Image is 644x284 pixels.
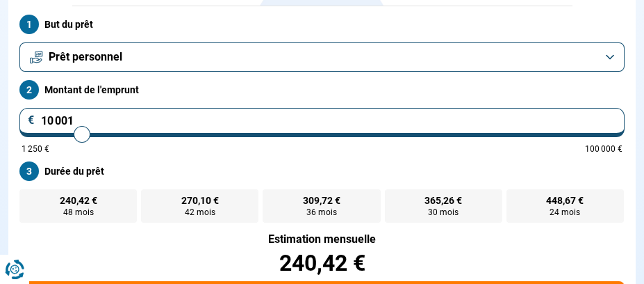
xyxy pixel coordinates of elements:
span: 24 mois [550,208,580,216]
span: 30 mois [428,208,459,216]
span: 42 mois [185,208,215,216]
span: 1 250 € [22,145,49,153]
span: 309,72 € [303,196,340,205]
span: 48 mois [63,208,94,216]
span: 36 mois [306,208,337,216]
span: Prêt personnel [49,49,122,65]
label: Montant de l'emprunt [19,80,625,100]
span: 448,67 € [546,196,584,205]
div: Estimation mensuelle [19,234,625,245]
span: 100 000 € [585,145,622,153]
label: But du prêt [19,15,625,34]
div: 240,42 € [19,252,625,274]
label: Durée du prêt [19,161,625,181]
span: € [28,115,35,126]
span: 240,42 € [60,196,97,205]
button: Prêt personnel [19,42,625,72]
span: 270,10 € [181,196,219,205]
span: 365,26 € [424,196,462,205]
